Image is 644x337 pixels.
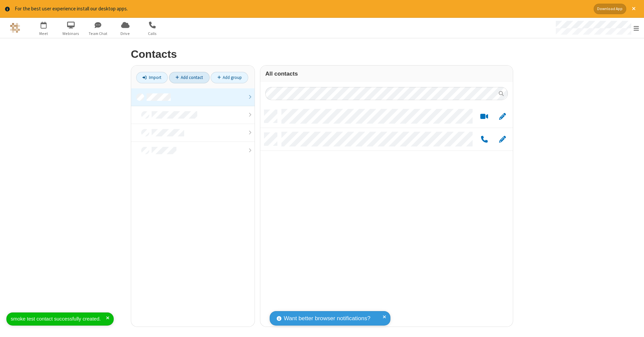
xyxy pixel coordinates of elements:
[2,18,28,38] button: Logo
[496,135,509,143] button: Edit
[15,5,589,13] div: For the best user experience install our desktop apps.
[549,18,644,38] div: Open menu
[169,72,210,83] a: Add contact
[11,315,106,323] div: smoke test contact successfully created.
[131,48,513,60] h2: Contacts
[10,23,20,33] img: QA Selenium DO NOT DELETE OR CHANGE
[496,112,509,121] button: Edit
[58,31,84,37] span: Webinars
[260,105,513,327] div: grid
[284,314,370,323] span: Want better browser notifications?
[140,31,165,37] span: Calls
[594,4,626,14] button: Download App
[265,71,508,77] h3: All contacts
[629,4,639,14] button: Close alert
[211,72,248,83] a: Add group
[31,31,56,37] span: Meet
[86,31,111,37] span: Team Chat
[478,135,491,143] button: Call by phone
[478,112,491,121] button: Start a video meeting
[136,72,168,83] a: Import
[113,31,138,37] span: Drive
